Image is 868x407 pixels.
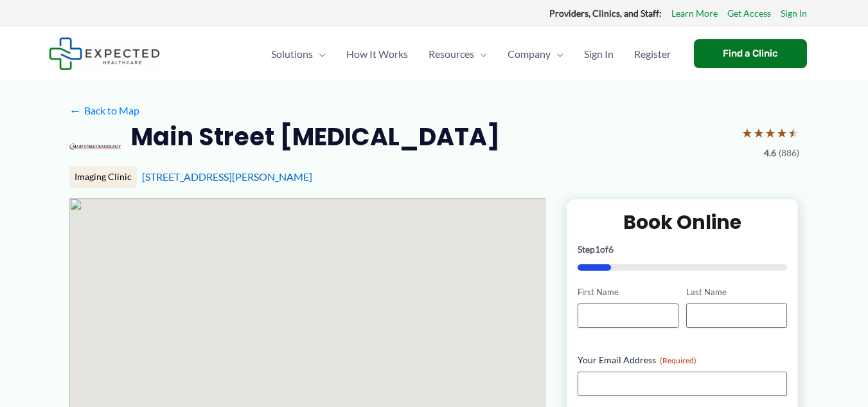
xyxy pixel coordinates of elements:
span: (886) [779,145,799,161]
nav: Primary Site Navigation [261,32,681,77]
span: Sign In [584,32,614,77]
span: ★ [765,121,776,145]
a: Learn More [671,5,718,22]
span: ← [69,104,82,116]
span: Menu Toggle [551,32,563,77]
a: [STREET_ADDRESS][PERSON_NAME] [142,170,312,183]
a: ←Back to Map [69,101,139,120]
span: 6 [608,244,614,255]
a: Sign In [574,32,624,77]
a: Register [624,32,681,77]
span: Register [634,32,671,77]
label: Your Email Address [578,354,788,366]
label: Last Name [686,286,787,298]
p: Step of [578,245,788,254]
img: Expected Healthcare Logo - side, dark font, small [49,37,160,70]
span: 1 [595,244,600,255]
a: ResourcesMenu Toggle [418,32,497,77]
a: Get Access [727,5,771,22]
label: First Name [578,286,678,298]
a: Sign In [781,5,807,22]
div: Imaging Clinic [69,166,137,188]
span: ★ [753,121,765,145]
a: Find a Clinic [694,39,807,68]
span: Solutions [271,32,313,77]
h2: Book Online [578,210,788,235]
span: ★ [776,121,788,145]
h2: Main Street [MEDICAL_DATA] [131,121,500,152]
span: ★ [741,121,753,145]
span: Menu Toggle [313,32,326,77]
span: Company [508,32,551,77]
a: CompanyMenu Toggle [497,32,574,77]
span: ★ [788,121,799,145]
a: SolutionsMenu Toggle [261,32,336,77]
a: How It Works [336,32,418,77]
span: How It Works [346,32,408,77]
strong: Providers, Clinics, and Staff: [549,8,662,19]
span: 4.6 [764,145,776,161]
span: (Required) [660,356,696,365]
span: Resources [429,32,474,77]
span: Menu Toggle [474,32,487,77]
